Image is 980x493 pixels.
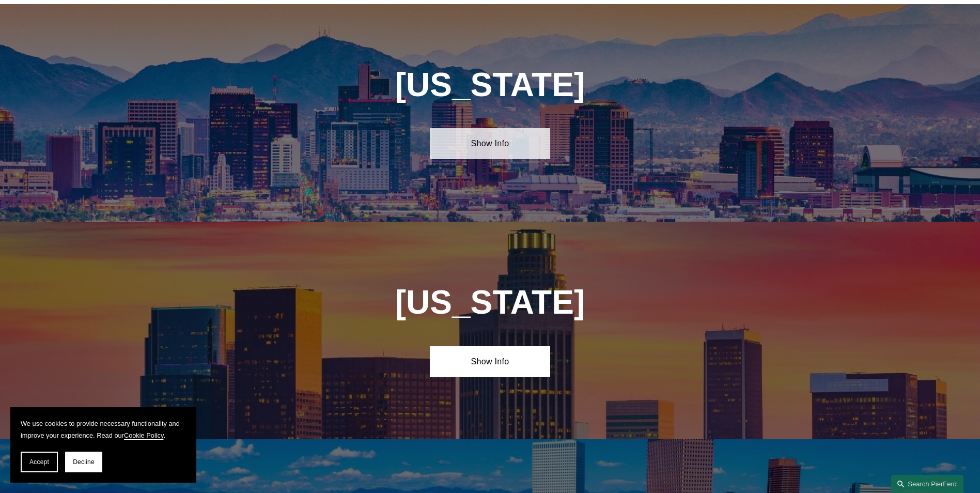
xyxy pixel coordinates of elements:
[29,458,49,466] span: Accept
[10,407,196,483] section: Cookie banner
[430,346,550,377] a: Show Info
[891,475,963,493] a: Search this site
[430,128,550,159] a: Show Info
[339,66,641,104] h1: [US_STATE]
[65,452,102,472] button: Decline
[21,452,58,472] button: Accept
[124,432,164,439] a: Cookie Policy
[21,418,186,441] p: We use cookies to provide necessary functionality and improve your experience. Read our .
[339,284,641,321] h1: [US_STATE]
[73,458,95,466] span: Decline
